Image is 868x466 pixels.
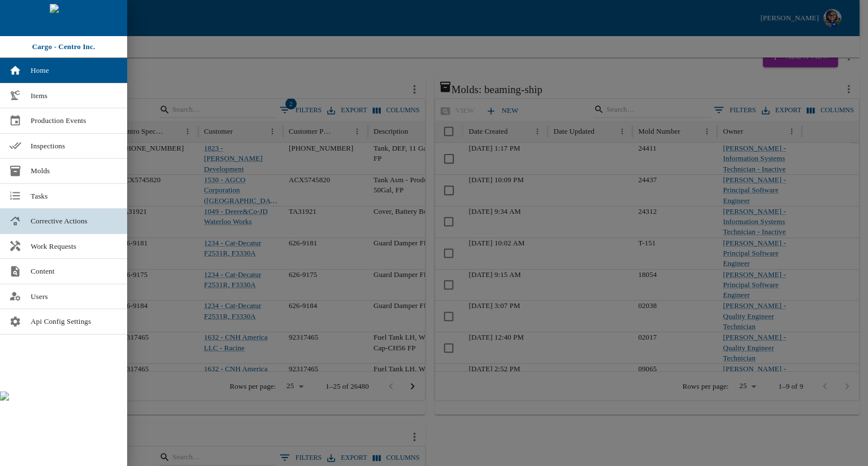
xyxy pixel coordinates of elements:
[31,316,118,327] span: Api Config Settings
[31,115,118,126] span: Production Events
[31,65,118,76] span: Home
[31,241,118,252] span: Work Requests
[50,4,78,32] img: cargo logo
[31,266,118,277] span: Content
[31,191,118,202] span: Tasks
[31,165,118,177] span: Molds
[32,41,96,52] p: Cargo - Centro Inc.
[31,140,118,152] span: Inspections
[31,90,118,102] span: Items
[31,216,118,227] span: Corrective Actions
[31,291,118,302] span: Users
